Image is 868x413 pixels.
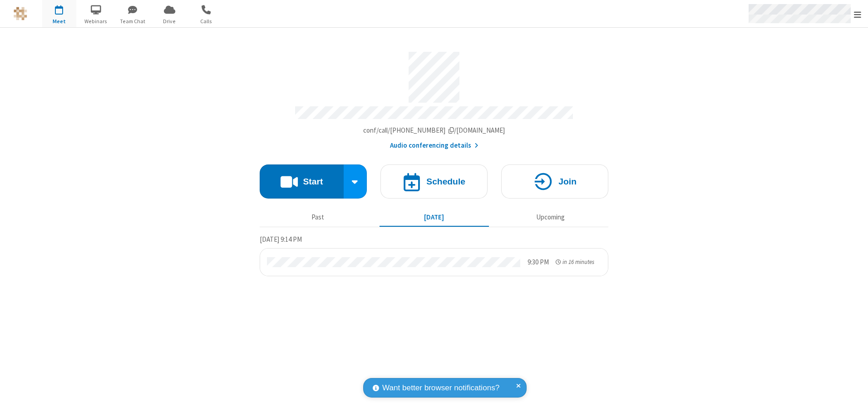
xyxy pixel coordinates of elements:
[363,125,505,136] button: Copy my meeting room linkCopy my meeting room link
[390,140,478,151] button: Audio conferencing details
[260,164,344,199] button: Start
[260,45,608,151] section: Account details
[380,209,489,226] button: [DATE]
[14,7,27,20] img: QA Selenium DO NOT DELETE OR CHANGE
[42,17,76,25] span: Meet
[344,164,367,199] div: Start conference options
[263,209,373,226] button: Past
[496,209,605,226] button: Upcoming
[303,177,323,186] h4: Start
[116,17,150,25] span: Team Chat
[501,164,608,199] button: Join
[558,177,577,186] h4: Join
[79,17,113,25] span: Webinars
[528,257,549,268] div: 9:30 PM
[153,17,187,25] span: Drive
[562,258,594,266] span: in 16 minutes
[189,17,223,25] span: Calls
[260,235,302,244] span: [DATE] 9:14 PM
[380,164,488,199] button: Schedule
[363,126,505,134] span: Copy my meeting room link
[426,177,465,186] h4: Schedule
[382,382,499,394] span: Want better browser notifications?
[260,234,608,276] section: Today's Meetings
